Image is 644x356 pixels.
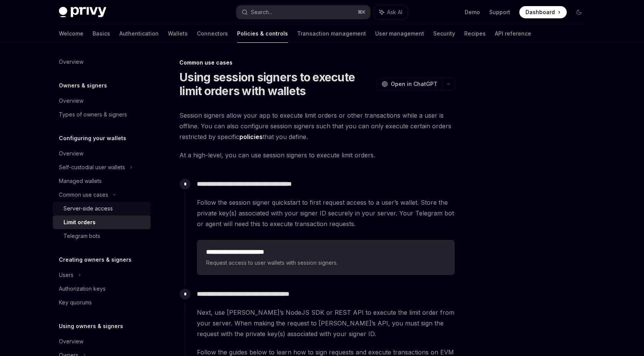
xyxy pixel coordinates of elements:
[63,231,100,241] div: Telegram bots
[168,24,188,43] a: Wallets
[59,255,132,264] h5: Creating owners & signers
[375,24,424,43] a: User management
[59,7,106,18] img: dark logo
[59,337,83,346] div: Overview
[179,150,455,160] span: At a high-level, you can use session signers to execute limit orders.
[53,215,151,229] a: Limit orders
[377,78,442,91] button: Open in ChatGPT
[53,174,151,188] a: Managed wallets
[197,24,228,43] a: Connectors
[239,133,263,141] a: policies
[59,163,125,172] div: Self-custodial user wallets
[63,204,113,213] div: Server-side access
[179,70,374,98] h1: Using session signers to execute limit orders with wallets
[391,80,437,88] span: Open in ChatGPT
[59,24,83,43] a: Welcome
[53,229,151,243] a: Telegram bots
[53,335,151,348] a: Overview
[464,24,486,43] a: Recipes
[59,134,126,143] h5: Configuring your wallets
[93,24,110,43] a: Basics
[237,24,288,43] a: Policies & controls
[53,296,151,309] a: Key quorums
[59,110,127,119] div: Types of owners & signers
[59,190,108,199] div: Common use cases
[465,8,480,16] a: Demo
[53,202,151,215] a: Server-side access
[489,8,510,16] a: Support
[519,6,567,18] a: Dashboard
[53,55,151,69] a: Overview
[53,282,151,296] a: Authorization keys
[573,6,585,18] button: Toggle dark mode
[59,149,83,158] div: Overview
[59,176,102,186] div: Managed wallets
[525,8,555,16] span: Dashboard
[433,24,455,43] a: Security
[59,57,83,66] div: Overview
[179,110,455,142] span: Session signers allow your app to execute limit orders or other transactions while a user is offl...
[59,81,107,90] h5: Owners & signers
[53,108,151,121] a: Types of owners & signers
[251,8,272,17] div: Search...
[59,298,92,307] div: Key quorums
[63,218,96,227] div: Limit orders
[197,197,455,229] span: Follow the session signer quickstart to first request access to a user’s wallet. Store the privat...
[358,9,366,15] span: ⌘ K
[495,24,531,43] a: API reference
[53,147,151,160] a: Overview
[59,96,83,105] div: Overview
[119,24,159,43] a: Authentication
[53,94,151,108] a: Overview
[374,5,408,19] button: Ask AI
[387,8,402,16] span: Ask AI
[206,258,446,267] span: Request access to user wallets with session signers.
[297,24,366,43] a: Transaction management
[197,307,455,339] span: Next, use [PERSON_NAME]’s NodeJS SDK or REST API to execute the limit order from your server. Whe...
[179,59,455,66] div: Common use cases
[59,284,106,293] div: Authorization keys
[236,5,370,19] button: Search...⌘K
[59,270,73,280] div: Users
[59,322,123,331] h5: Using owners & signers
